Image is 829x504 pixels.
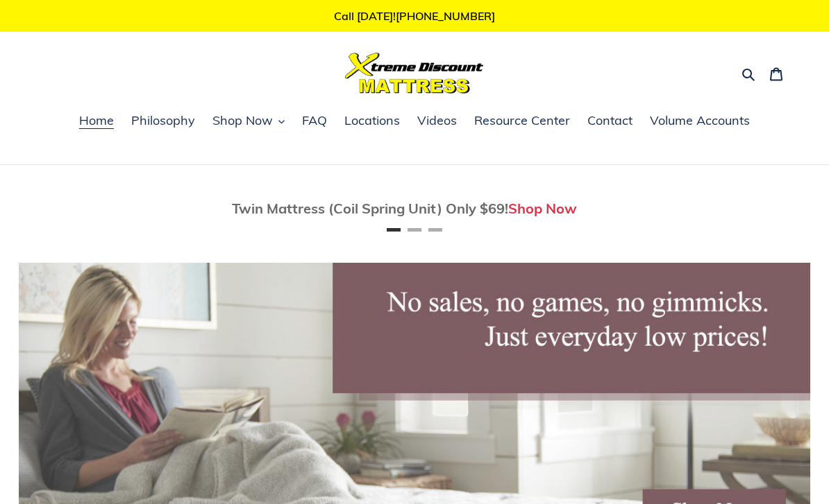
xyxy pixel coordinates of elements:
[387,228,401,232] button: Page 1
[131,112,195,129] span: Philosophy
[467,111,577,132] a: Resource Center
[428,228,442,232] button: Page 3
[580,111,639,132] a: Contact
[474,112,570,129] span: Resource Center
[206,111,292,132] button: Shop Now
[232,200,508,217] span: Twin Mattress (Coil Spring Unit) Only $69!
[417,112,457,129] span: Videos
[124,111,202,132] a: Philosophy
[643,111,757,132] a: Volume Accounts
[302,112,327,129] span: FAQ
[72,111,121,132] a: Home
[337,111,407,132] a: Locations
[408,228,421,232] button: Page 2
[587,112,633,129] span: Contact
[508,200,577,217] a: Shop Now
[410,111,464,132] a: Videos
[212,112,273,129] span: Shop Now
[295,111,334,132] a: FAQ
[344,112,400,129] span: Locations
[396,9,495,23] a: [PHONE_NUMBER]
[79,112,114,129] span: Home
[650,112,750,129] span: Volume Accounts
[345,53,484,94] img: Xtreme Discount Mattress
